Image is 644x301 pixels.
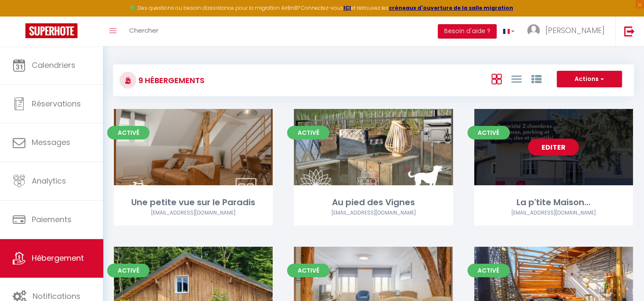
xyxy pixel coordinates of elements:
[528,139,579,156] a: Editer
[32,137,70,148] span: Messages
[294,209,453,217] div: Airbnb
[511,72,521,86] a: Vue en Liste
[136,71,205,90] h3: 9 Hébergements
[123,17,165,46] a: Chercher
[32,253,84,263] span: Hébergement
[545,25,605,36] span: [PERSON_NAME]
[114,209,273,217] div: Airbnb
[107,264,149,277] span: Activé
[557,71,622,88] button: Actions
[294,196,453,209] div: Au pied des Vignes
[32,214,72,225] span: Paiements
[25,23,77,38] img: Super Booking
[32,60,75,70] span: Calendriers
[287,126,329,139] span: Activé
[107,126,149,139] span: Activé
[608,263,638,295] iframe: Chat
[527,24,540,37] img: ...
[7,3,32,29] button: Ouvrir le widget de chat LiveChat
[32,176,66,186] span: Analytics
[474,196,633,209] div: La p'tite Maison...
[287,264,329,277] span: Activé
[389,4,513,11] a: créneaux d'ouverture de la salle migration
[531,72,541,86] a: Vue par Groupe
[624,26,635,36] img: logout
[129,26,158,35] span: Chercher
[474,209,633,217] div: Airbnb
[521,17,615,46] a: ... [PERSON_NAME]
[438,24,497,39] button: Besoin d'aide ?
[467,126,510,139] span: Activé
[467,264,510,277] span: Activé
[491,72,501,86] a: Vue en Box
[114,196,273,209] div: Une petite vue sur le Paradis
[343,4,351,11] a: ICI
[32,98,81,109] span: Réservations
